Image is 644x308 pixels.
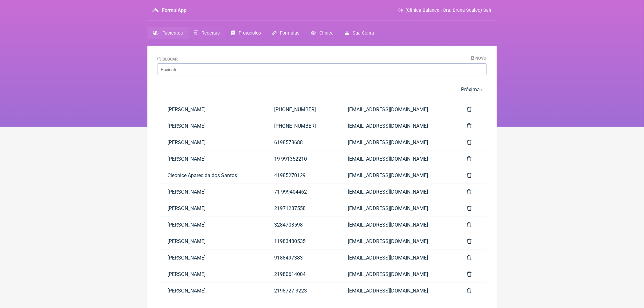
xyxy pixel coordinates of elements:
a: 21971287558 [264,200,338,216]
a: [PERSON_NAME] [158,266,264,282]
span: (Clínica Balance - Dra. Bruna Scalco) Sair [406,8,492,13]
a: Novo [471,56,487,61]
a: Próxima › [461,87,483,93]
a: [PERSON_NAME] [158,101,264,118]
a: [EMAIL_ADDRESS][DOMAIN_NAME] [338,233,457,249]
a: 6198578688 [264,134,338,151]
a: [PERSON_NAME] [158,134,264,151]
a: Receitas [189,27,225,39]
span: Receitas [201,30,220,36]
a: [PERSON_NAME] [158,118,264,134]
a: [EMAIL_ADDRESS][DOMAIN_NAME] [338,217,457,233]
a: Sua Conta [339,27,380,39]
a: [PERSON_NAME] [158,184,264,200]
span: Novo [476,56,487,61]
a: [EMAIL_ADDRESS][DOMAIN_NAME] [338,118,457,134]
a: [EMAIL_ADDRESS][DOMAIN_NAME] [338,283,457,299]
a: [PERSON_NAME] [158,283,264,299]
a: [EMAIL_ADDRESS][DOMAIN_NAME] [338,266,457,282]
a: 9188497383 [264,250,338,266]
a: [EMAIL_ADDRESS][DOMAIN_NAME] [338,200,457,216]
a: [EMAIL_ADDRESS][DOMAIN_NAME] [338,167,457,183]
a: Clínica [305,27,339,39]
a: 3284703598 [264,217,338,233]
a: 19 991352210 [264,151,338,167]
a: [PERSON_NAME] [158,233,264,249]
a: [PHONE_NUMBER] [264,118,338,134]
a: [PERSON_NAME] [158,200,264,216]
a: 41985270129 [264,167,338,183]
a: [EMAIL_ADDRESS][DOMAIN_NAME] [338,184,457,200]
a: Cleonice Aparecida dos Santos [158,167,264,183]
nav: pager [158,83,487,96]
label: Buscar [158,57,178,61]
span: Sua Conta [353,30,374,36]
a: Protocolos [225,27,267,39]
a: [PERSON_NAME] [158,217,264,233]
a: 11983480535 [264,233,338,249]
h3: FormulApp [162,7,186,13]
span: Pacientes [162,30,183,36]
a: 71 999404462 [264,184,338,200]
a: [EMAIL_ADDRESS][DOMAIN_NAME] [338,101,457,118]
a: Fórmulas [267,27,305,39]
a: [PERSON_NAME] [158,250,264,266]
a: [EMAIL_ADDRESS][DOMAIN_NAME] [338,250,457,266]
span: Fórmulas [280,30,299,36]
a: Pacientes [147,27,189,39]
a: [EMAIL_ADDRESS][DOMAIN_NAME] [338,134,457,151]
a: 2198727-3223 [264,283,338,299]
a: [PERSON_NAME] [158,151,264,167]
span: Protocolos [239,30,261,36]
input: Paciente [158,63,487,75]
a: (Clínica Balance - Dra. Bruna Scalco) Sair [398,8,491,13]
a: 21980614004 [264,266,338,282]
a: [PHONE_NUMBER] [264,101,338,118]
span: Clínica [319,30,334,36]
a: [EMAIL_ADDRESS][DOMAIN_NAME] [338,151,457,167]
